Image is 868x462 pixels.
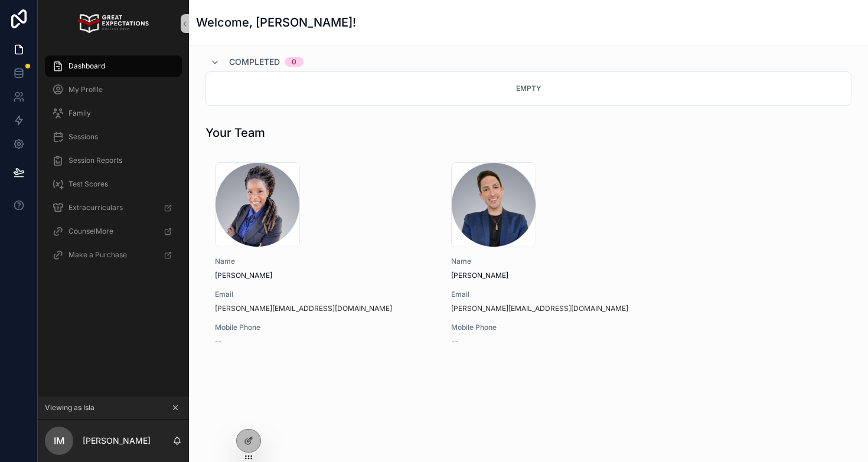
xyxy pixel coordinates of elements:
a: CounselMore [45,221,182,242]
div: scrollable content [38,47,189,281]
span: [PERSON_NAME] [215,271,423,280]
a: [PERSON_NAME][EMAIL_ADDRESS][DOMAIN_NAME] [215,304,392,313]
a: Test Scores [45,173,182,195]
h1: Your Team [205,124,265,141]
span: Completed [229,56,280,68]
span: Name [451,257,659,266]
span: Email [215,290,423,299]
h1: Welcome, [PERSON_NAME]! [196,14,356,31]
a: Dashboard [45,55,182,77]
span: Viewing as Isla [45,403,94,412]
span: Sessions [68,132,98,142]
a: Sessions [45,126,182,148]
span: Extracurriculars [68,203,123,212]
a: Family [45,103,182,124]
span: Email [451,290,659,299]
span: Name [215,257,423,266]
span: [PERSON_NAME] [451,271,659,280]
span: Session Reports [68,156,122,165]
span: Test Scores [68,179,108,189]
a: Session Reports [45,150,182,171]
span: Family [68,109,91,118]
span: Mobile Phone [451,323,659,332]
span: Make a Purchase [68,250,127,260]
div: 0 [292,57,296,67]
span: IM [54,434,65,448]
a: [PERSON_NAME][EMAIL_ADDRESS][DOMAIN_NAME] [451,304,628,313]
span: Mobile Phone [215,323,423,332]
img: App logo [78,14,148,33]
p: [PERSON_NAME] [83,435,151,447]
span: CounselMore [68,227,113,236]
span: -- [215,337,222,346]
span: Dashboard [68,61,105,71]
a: Make a Purchase [45,244,182,266]
span: -- [451,337,458,346]
span: My Profile [68,85,103,94]
span: Empty [516,84,541,93]
a: My Profile [45,79,182,100]
a: Extracurriculars [45,197,182,218]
